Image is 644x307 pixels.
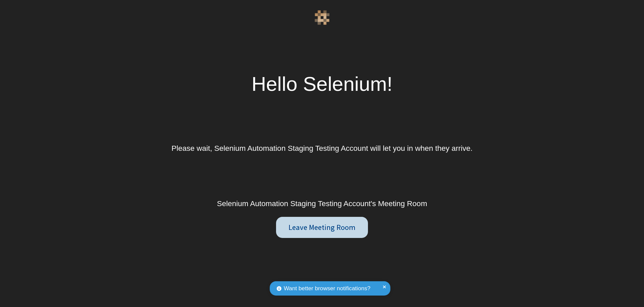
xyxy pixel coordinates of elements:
[315,10,330,25] img: QA Selenium DO NOT DELETE OR CHANGE
[217,198,427,209] div: Selenium Automation Staging Testing Account's Meeting Room
[284,284,370,293] span: Want better browser notifications?
[252,69,392,99] div: Hello Selenium!
[276,217,368,238] button: Leave Meeting Room
[171,143,473,154] div: Please wait, Selenium Automation Staging Testing Account will let you in when they arrive.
